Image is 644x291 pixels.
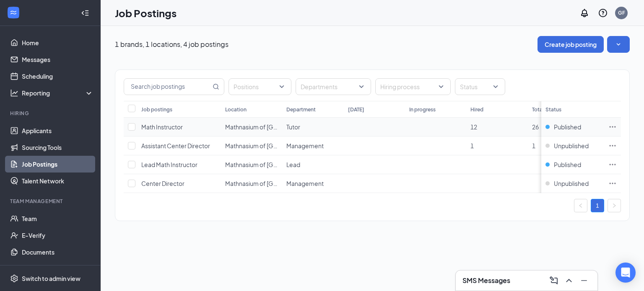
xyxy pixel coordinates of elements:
span: Lead Math Instructor [141,161,197,168]
span: Published [554,123,581,131]
p: 1 brands, 1 locations, 4 job postings [115,40,229,49]
th: Hired [466,101,527,118]
span: 12 [470,123,477,131]
td: Tutor [282,118,343,136]
a: 1 [591,199,604,212]
svg: SmallChevronDown [614,40,623,49]
button: Create job posting [538,36,604,53]
td: Mathnasium of Flemington [221,136,282,155]
span: Unpublished [554,142,589,150]
a: Job Postings [22,156,93,173]
svg: Notifications [579,8,589,18]
a: Surveys [22,260,93,277]
a: Documents [22,244,93,260]
span: Mathnasium of [GEOGRAPHIC_DATA] [225,161,328,168]
button: ComposeMessage [547,274,561,287]
svg: WorkstreamLogo [9,8,18,17]
a: Talent Network [22,173,93,189]
span: Mathnasium of [GEOGRAPHIC_DATA] [225,180,328,187]
td: Management [282,136,343,155]
svg: Minimize [579,276,589,286]
button: left [574,199,587,212]
div: Department [286,106,316,113]
div: Job postings [141,106,172,113]
svg: Ellipses [608,123,617,131]
span: left [578,203,583,208]
svg: MagnifyingGlass [213,83,219,90]
div: Open Intercom Messenger [615,263,636,283]
input: Search job postings [124,79,211,95]
td: Mathnasium of Flemington [221,118,282,136]
th: [DATE] [344,101,405,118]
span: Management [286,142,324,149]
div: Location [225,106,247,113]
span: Center Director [141,180,184,187]
span: Unpublished [554,179,589,188]
span: Assistant Center Director [141,142,210,149]
h3: SMS Messages [462,276,510,285]
a: E-Verify [22,227,93,244]
li: 1 [591,199,604,212]
button: ChevronUp [562,274,576,287]
a: Team [22,210,93,227]
span: 26 [532,123,539,131]
svg: QuestionInfo [598,8,608,18]
div: GF [618,9,625,16]
svg: Ellipses [608,160,617,169]
span: 1 [532,142,535,149]
svg: Ellipses [608,142,617,150]
svg: Settings [10,274,18,283]
a: Home [22,34,93,51]
button: Minimize [577,274,591,287]
svg: Ellipses [608,179,617,188]
li: Next Page [608,199,621,212]
h1: Job Postings [115,6,177,20]
td: Mathnasium of Flemington [221,174,282,193]
th: In progress [405,101,466,118]
a: Sourcing Tools [22,139,93,156]
div: Reporting [22,89,94,97]
a: Messages [22,51,93,68]
span: 1 [470,142,474,149]
span: Mathnasium of [GEOGRAPHIC_DATA] [225,123,328,131]
span: Tutor [286,123,300,131]
svg: Analysis [10,89,18,97]
div: Team Management [10,198,92,205]
button: right [608,199,621,212]
a: Scheduling [22,68,93,85]
span: Math Instructor [141,123,183,131]
span: Published [554,160,581,169]
span: Management [286,180,324,187]
div: Hiring [10,110,92,117]
a: Applicants [22,122,93,139]
td: Mathnasium of Flemington [221,155,282,174]
svg: ChevronUp [564,276,574,286]
div: Switch to admin view [22,274,80,283]
svg: Collapse [81,9,89,17]
button: SmallChevronDown [607,36,630,53]
th: Status [541,101,604,118]
th: Total [528,101,589,118]
span: right [612,203,617,208]
span: Lead [286,161,300,168]
li: Previous Page [574,199,587,212]
td: Lead [282,155,343,174]
span: Mathnasium of [GEOGRAPHIC_DATA] [225,142,328,149]
svg: ComposeMessage [549,276,559,286]
td: Management [282,174,343,193]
